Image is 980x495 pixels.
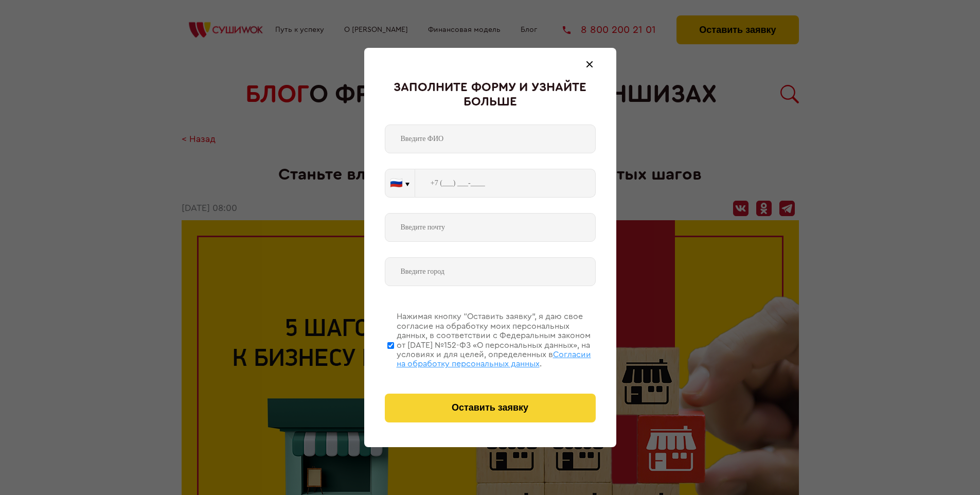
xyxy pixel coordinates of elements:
[415,169,596,198] input: +7 (___) ___-____
[385,125,596,153] input: Введите ФИО
[397,350,591,368] span: Согласии на обработку персональных данных
[385,169,415,197] button: 🇷🇺
[397,312,596,368] div: Нажимая кнопку “Оставить заявку”, я даю свое согласие на обработку моих персональных данных, в со...
[385,394,596,422] button: Оставить заявку
[385,257,596,286] input: Введите город
[385,81,596,109] div: Заполните форму и узнайте больше
[385,213,596,242] input: Введите почту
